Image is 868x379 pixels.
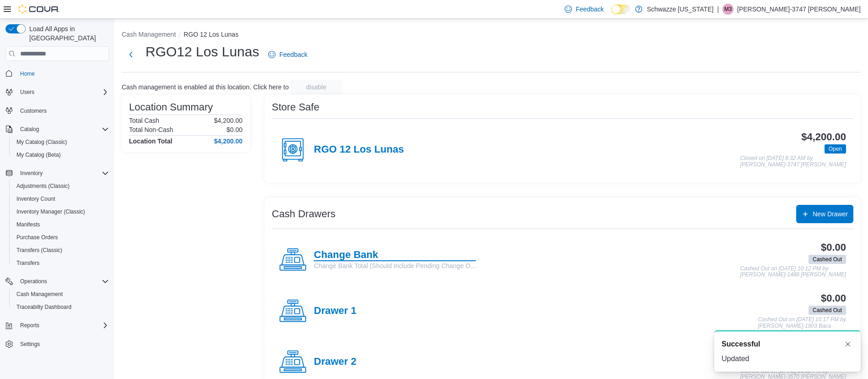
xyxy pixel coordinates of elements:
button: Users [2,86,113,99]
p: [PERSON_NAME]-3747 [PERSON_NAME] [737,4,861,15]
button: Transfers [9,257,113,269]
button: Reports [16,320,43,331]
h6: Total Cash [129,117,159,124]
span: Home [20,70,35,77]
h4: Drawer 2 [314,356,356,368]
span: Customers [20,107,47,115]
span: Purchase Orders [16,234,58,241]
p: Cashed Out on [DATE] 10:12 PM by [PERSON_NAME]-1488 [PERSON_NAME] [740,266,846,278]
span: Open [825,144,846,154]
a: Transfers (Classic) [13,245,66,256]
div: Updated [722,353,853,364]
button: Home [2,66,113,80]
span: Successful [722,339,760,350]
button: Transfers (Classic) [9,244,113,257]
div: Michelle-3747 Tolentino [722,4,733,15]
button: My Catalog (Beta) [9,148,113,161]
button: Purchase Orders [9,231,113,244]
a: Customers [16,105,50,116]
span: Catalog [16,124,109,135]
button: Catalog [16,124,43,135]
span: Adjustments (Classic) [16,182,70,190]
span: Load All Apps in [GEOGRAPHIC_DATA] [26,24,109,43]
button: Manifests [9,218,113,231]
span: Transfers (Classic) [13,245,109,256]
span: Feedback [279,50,307,59]
span: Adjustments (Classic) [13,181,109,192]
p: Cash management is enabled at this location. Click here to [122,83,289,91]
span: Users [20,88,34,96]
span: Cashed Out [813,306,842,314]
button: disable [291,80,342,94]
p: $4,200.00 [214,117,243,124]
div: Notification [722,339,853,350]
a: Manifests [13,219,43,230]
button: Settings [2,337,113,351]
span: Settings [20,341,40,348]
p: Schwazze [US_STATE] [647,4,714,15]
span: Open [829,145,842,153]
span: Operations [16,276,109,287]
button: Cash Management [9,288,113,301]
span: Traceabilty Dashboard [16,303,71,311]
span: Customers [16,105,109,116]
button: Next [122,45,140,64]
button: Users [16,87,38,98]
h3: Store Safe [272,102,319,113]
a: My Catalog (Classic) [13,137,71,148]
a: Cash Management [13,289,66,300]
span: Inventory [20,170,43,177]
button: Inventory Count [9,192,113,205]
h4: Change Bank [314,249,476,261]
a: Home [16,68,38,79]
span: Feedback [576,5,604,14]
p: Change Bank Total (Should Include Pending Change O... [314,261,476,270]
a: Settings [16,339,43,350]
button: Inventory Manager (Classic) [9,205,113,218]
p: Cashed Out on [DATE] 10:17 PM by [PERSON_NAME]-1903 Baca [758,317,846,329]
span: Traceabilty Dashboard [13,302,109,313]
button: Reports [2,319,113,332]
a: Inventory Manager (Classic) [13,206,89,217]
img: Cova [18,5,59,14]
h3: $0.00 [821,242,846,253]
h4: Location Total [129,137,173,145]
button: Traceabilty Dashboard [9,301,113,313]
h3: $0.00 [821,293,846,304]
h3: Cash Drawers [272,209,335,220]
p: $0.00 [226,126,243,133]
a: Transfers [13,258,43,269]
a: Traceabilty Dashboard [13,302,75,313]
a: Feedback [264,45,311,64]
p: Closed on [DATE] 8:32 AM by [PERSON_NAME]-3747 [PERSON_NAME] [740,155,846,168]
a: Adjustments (Classic) [13,181,73,192]
h4: Drawer 1 [314,305,356,317]
button: Inventory [16,168,46,179]
button: Customers [2,104,113,117]
span: My Catalog (Beta) [13,149,109,160]
span: Manifests [16,221,40,228]
span: Cash Management [13,289,109,300]
span: Transfers (Classic) [16,247,62,254]
span: Cash Management [16,291,63,298]
span: Cashed Out [813,255,842,264]
button: Adjustments (Classic) [9,180,113,192]
h3: Location Summary [129,102,213,113]
span: Cashed Out [809,255,846,264]
span: Operations [20,278,47,285]
span: Catalog [20,126,39,133]
span: Settings [16,338,109,350]
span: Manifests [13,219,109,230]
span: My Catalog (Classic) [16,138,67,146]
h1: RGO12 Los Lunas [146,43,259,61]
span: Inventory [16,168,109,179]
h3: $4,200.00 [801,132,846,143]
span: Reports [20,322,39,329]
button: New Drawer [796,205,853,223]
span: disable [306,82,326,92]
span: Inventory Count [16,195,55,203]
button: Operations [2,275,113,288]
span: Transfers [16,259,39,267]
h4: RGO 12 Los Lunas [314,144,404,156]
